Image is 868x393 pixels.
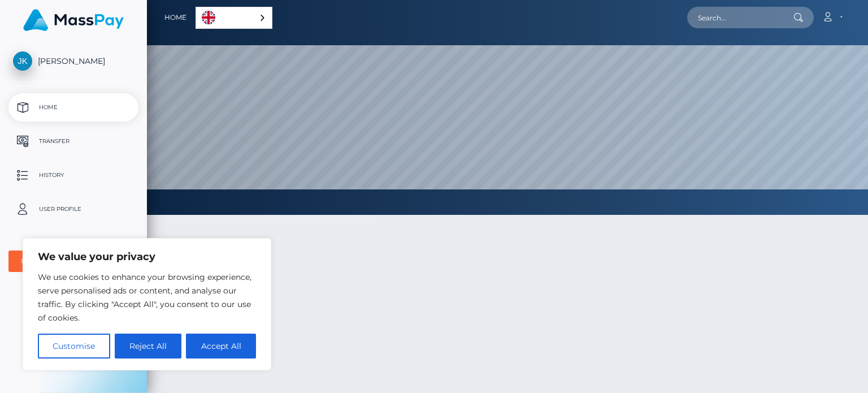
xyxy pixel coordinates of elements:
p: We value your privacy [38,250,256,264]
a: Home [8,93,138,122]
input: Search... [687,7,793,28]
p: We use cookies to enhance your browsing experience, serve personalised ads or content, and analys... [38,270,256,325]
a: English [196,7,272,28]
button: Reject All [115,334,182,359]
div: User Agreements [21,257,114,266]
button: User Agreements [8,251,138,272]
span: [PERSON_NAME] [8,56,138,66]
aside: Language selected: English [196,7,272,29]
img: MassPay [23,9,124,31]
div: Language [196,7,272,29]
button: Customise [38,334,110,359]
button: Accept All [186,334,256,359]
a: History [8,161,138,189]
p: Home [13,99,134,116]
p: User Profile [13,201,134,218]
p: Transfer [13,133,134,150]
a: User Profile [8,195,138,223]
div: We value your privacy [23,238,271,370]
a: Home [164,6,186,29]
p: History [13,167,134,184]
a: Transfer [8,127,138,156]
